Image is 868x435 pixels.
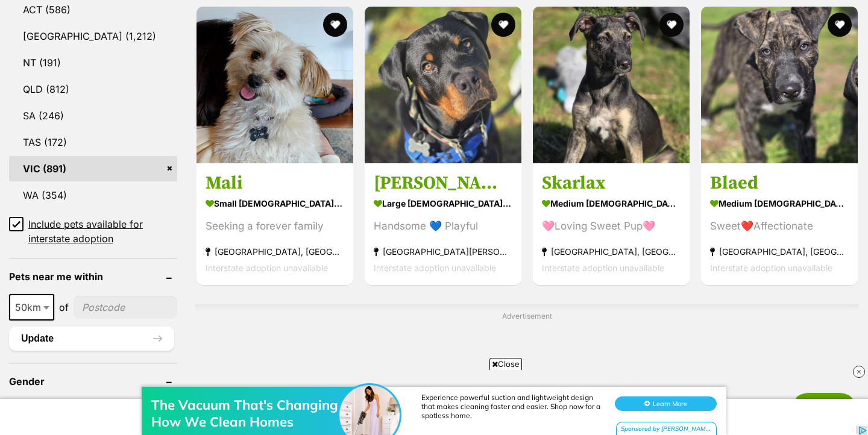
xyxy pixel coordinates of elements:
[710,218,849,234] div: Sweet❤️Affectionate
[374,195,512,212] strong: large [DEMOGRAPHIC_DATA] Dog
[615,34,717,48] button: Learn More
[710,243,849,260] strong: [GEOGRAPHIC_DATA], [GEOGRAPHIC_DATA]
[542,218,681,234] div: 🩷Loving Sweet Pup🩷
[9,23,177,49] a: [GEOGRAPHIC_DATA] (1,212)
[710,195,849,212] strong: medium [DEMOGRAPHIC_DATA] Dog
[9,183,177,208] a: WA (354)
[542,195,681,212] strong: medium [DEMOGRAPHIC_DATA] Dog
[542,243,681,260] strong: [GEOGRAPHIC_DATA], [GEOGRAPHIC_DATA]
[374,243,512,260] strong: [GEOGRAPHIC_DATA][PERSON_NAME][GEOGRAPHIC_DATA]
[9,217,177,246] a: Include pets available for interstate adoption
[206,243,344,260] strong: [GEOGRAPHIC_DATA], [GEOGRAPHIC_DATA]
[10,299,53,316] span: 50km
[323,13,347,37] button: favourite
[659,13,684,37] button: favourite
[9,294,54,321] span: 50km
[374,172,512,195] h3: [PERSON_NAME]
[206,172,344,195] h3: Mali
[710,263,832,273] span: Interstate adoption unavailable
[533,163,690,285] a: Skarlax medium [DEMOGRAPHIC_DATA] Dog 🩷Loving Sweet Pup🩷 [GEOGRAPHIC_DATA], [GEOGRAPHIC_DATA] Int...
[710,172,849,195] h3: Blaed
[365,163,521,285] a: [PERSON_NAME] large [DEMOGRAPHIC_DATA] Dog Handsome 💙 Playful [GEOGRAPHIC_DATA][PERSON_NAME][GEOG...
[74,296,177,319] input: postcode
[542,172,681,195] h3: Skarlax
[828,13,852,37] button: favourite
[374,218,512,234] div: Handsome 💙 Playful
[9,271,177,282] header: Pets near me within
[28,217,177,246] span: Include pets available for interstate adoption
[151,34,344,67] div: The Vacuum That's Changing How We Clean Homes
[616,59,717,74] div: Sponsored by [PERSON_NAME] Range
[701,163,858,285] a: Blaed medium [DEMOGRAPHIC_DATA] Dog Sweet❤️Affectionate [GEOGRAPHIC_DATA], [GEOGRAPHIC_DATA] Inte...
[542,263,664,273] span: Interstate adoption unavailable
[9,327,174,351] button: Update
[206,218,344,234] div: Seeking a forever family
[9,77,177,102] a: QLD (812)
[489,358,522,370] span: Close
[197,7,353,163] img: Mali - Maltese x Pomeranian Dog
[339,22,400,83] img: The Vacuum That's Changing How We Clean Homes
[197,163,353,285] a: Mali small [DEMOGRAPHIC_DATA] Dog Seeking a forever family [GEOGRAPHIC_DATA], [GEOGRAPHIC_DATA] I...
[59,300,69,315] span: of
[374,263,496,273] span: Interstate adoption unavailable
[421,30,602,57] div: Experience powerful suction and lightweight design that makes cleaning faster and easier. Shop no...
[206,195,344,212] strong: small [DEMOGRAPHIC_DATA] Dog
[206,263,328,273] span: Interstate adoption unavailable
[365,7,521,163] img: Kane - Rottweiler Dog
[9,130,177,155] a: TAS (172)
[9,103,177,128] a: SA (246)
[9,50,177,75] a: NT (191)
[853,366,865,378] img: close_rtb.svg
[491,13,515,37] button: favourite
[533,7,690,163] img: Skarlax - Keeshond x Australian Kelpie Dog
[701,7,858,163] img: Blaed - Keeshond x Australian Kelpie Dog
[9,156,177,181] a: VIC (891)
